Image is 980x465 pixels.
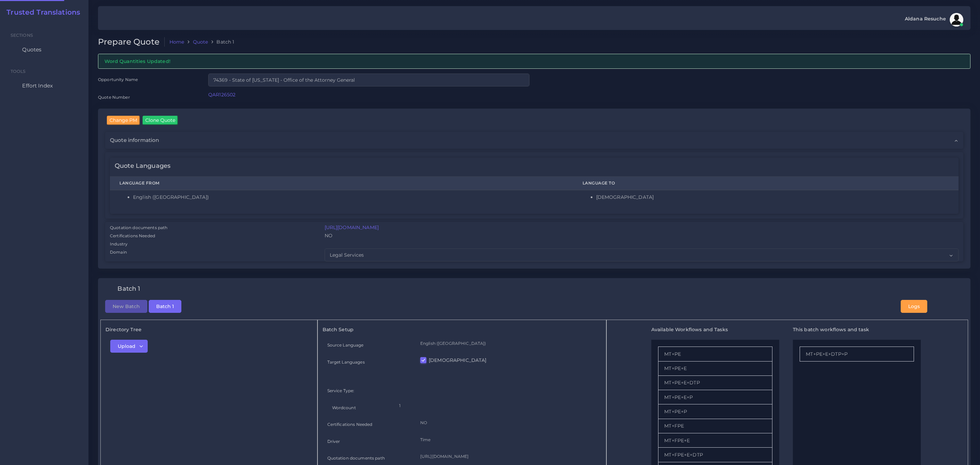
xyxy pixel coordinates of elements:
label: Service Type: [327,388,355,394]
a: Quotes [5,43,83,57]
a: Effort Index [5,79,83,93]
label: Source Language [327,342,364,348]
a: Home [169,38,184,45]
li: English ([GEOGRAPHIC_DATA]) [133,194,563,201]
li: [DEMOGRAPHIC_DATA] [596,194,949,201]
label: [DEMOGRAPHIC_DATA] [429,357,487,364]
span: Quote information [110,137,159,144]
button: Upload [110,340,148,353]
p: [URL][DOMAIN_NAME] [420,453,597,460]
span: Aldana Resuche [905,16,946,21]
label: Certifications Needed [110,233,155,239]
input: Clone Quote [143,116,178,125]
label: Quote Number [98,94,130,100]
label: Certifications Needed [327,421,373,427]
a: QAR126502 [208,92,235,98]
label: Industry [110,241,128,247]
h2: Prepare Quote [98,37,165,47]
th: Language To [573,177,959,190]
li: MT+PE+P [658,404,772,419]
li: MT+FPE+E+DTP [658,448,772,462]
span: Sections [11,33,33,38]
li: MT+PE+E [658,362,772,376]
a: [URL][DOMAIN_NAME] [325,224,379,230]
div: Word Quantities Updated! [98,54,970,68]
p: Time [420,436,597,443]
p: 1 [399,402,592,409]
h4: Quote Languages [115,162,170,170]
p: English ([GEOGRAPHIC_DATA]) [420,340,597,347]
li: MT+FPE+E [658,433,772,448]
label: Quotation documents path [110,225,167,231]
label: Domain [110,249,127,255]
input: Change PM [107,116,140,125]
h5: This batch workflows and task [793,327,921,333]
label: Quotation documents path [327,455,385,461]
span: Logs [908,303,920,309]
label: Driver [327,438,340,444]
li: MT+PE [658,347,772,361]
p: NO [420,419,597,426]
span: Quotes [22,46,42,53]
a: Batch 1 [149,303,181,309]
a: Trusted Translations [2,8,80,16]
th: Language From [110,177,573,190]
button: Logs [901,300,927,313]
button: Batch 1 [149,300,181,313]
span: Tools [11,69,26,74]
label: Wordcount [332,405,356,411]
a: New Batch [105,303,147,309]
h5: Available Workflows and Tasks [651,327,779,333]
div: Quote information [105,132,963,149]
span: Effort Index [22,82,53,90]
h4: Batch 1 [117,285,140,293]
li: MT+PE+E+DTP+P [800,347,914,361]
button: New Batch [105,300,147,313]
a: Aldana Resucheavatar [901,13,966,27]
img: avatar [950,13,963,27]
label: Opportunity Name [98,77,138,82]
li: Batch 1 [208,38,234,45]
label: Target Languages [327,359,365,365]
div: NO [320,232,964,240]
li: MT+PE+E+P [658,390,772,404]
h5: Directory Tree [105,327,312,333]
h5: Batch Setup [323,327,602,333]
li: MT+PE+E+DTP [658,376,772,390]
li: MT+FPE [658,419,772,433]
a: Quote [193,38,208,45]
